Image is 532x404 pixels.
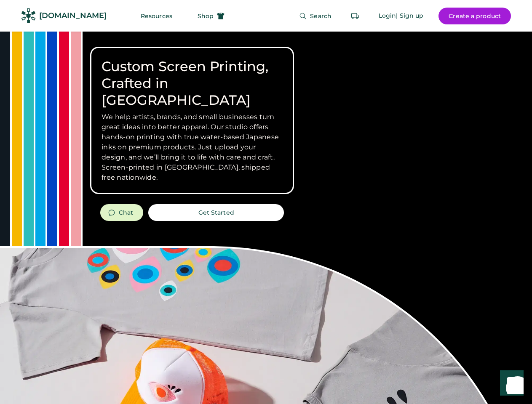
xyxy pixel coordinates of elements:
div: Login [379,12,396,20]
h1: Custom Screen Printing, Crafted in [GEOGRAPHIC_DATA] [102,58,283,109]
button: Search [289,8,342,24]
img: Rendered Logo - Screens [21,8,36,23]
button: Resources [131,8,182,24]
button: Get Started [148,204,284,221]
span: Shop [198,13,214,19]
div: | Sign up [396,12,423,20]
h3: We help artists, brands, and small businesses turn great ideas into better apparel. Our studio of... [102,112,283,183]
span: Search [310,13,331,19]
button: Create a product [438,8,511,24]
button: Shop [187,8,235,24]
button: Chat [100,204,143,221]
button: Retrieve an order [347,8,364,24]
iframe: Front Chat [492,366,528,402]
div: [DOMAIN_NAME] [39,11,107,21]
